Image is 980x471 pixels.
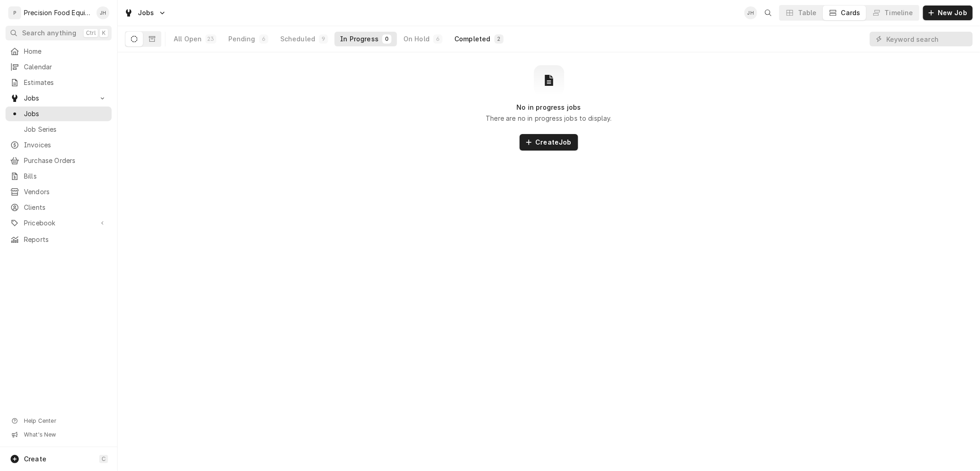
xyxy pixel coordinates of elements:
a: Bills [6,169,112,184]
div: Jason Hertel's Avatar [744,6,757,19]
span: Reports [24,235,107,244]
span: Create Job [533,138,573,147]
button: New Job [923,6,973,20]
span: Clients [24,203,107,212]
span: Bills [24,172,107,181]
a: Vendors [6,185,112,199]
a: Go to What's New [6,428,112,441]
button: Search anythingCtrlK [6,26,112,40]
a: Go to Jobs [6,91,112,106]
span: Vendors [24,187,107,196]
h2: No in progress jobs [516,103,581,112]
div: Jason Hertel's Avatar [96,6,109,19]
a: Job Series [6,122,112,137]
span: Search anything [22,28,76,38]
div: Cards [841,8,861,17]
span: Purchase Orders [24,156,107,165]
div: P [8,6,21,19]
div: 0 [384,35,390,43]
button: Open search [761,6,776,20]
span: Ctrl [86,29,96,37]
div: In Progress [340,34,379,44]
a: Go to Help Center [6,415,112,427]
a: Go to Pricebook [6,216,112,230]
span: Home [24,47,107,56]
div: JH [96,6,109,19]
a: Invoices [6,138,112,152]
button: CreateJob [520,134,578,151]
div: Pending [228,34,255,44]
div: Completed [454,34,490,44]
span: K [102,29,106,37]
a: Jobs [6,107,112,121]
span: What's New [24,431,106,438]
span: Job Series [24,125,107,134]
div: All Open [174,34,202,44]
div: JH [744,6,757,19]
div: On Hold [403,34,430,44]
a: Purchase Orders [6,153,112,168]
input: Keyword search [886,32,968,46]
span: New Job [936,8,969,17]
a: Go to Jobs [120,6,170,20]
a: Estimates [6,75,112,90]
span: C [102,455,106,463]
a: Home [6,44,112,59]
span: Invoices [24,140,107,150]
p: There are no in progress jobs to display. [486,114,612,123]
span: Calendar [24,62,107,72]
span: Estimates [24,78,107,87]
a: Reports [6,232,112,247]
span: Create [24,455,46,463]
div: Timeline [885,8,913,17]
span: Jobs [138,8,154,17]
div: Scheduled [280,34,315,44]
span: Jobs [24,109,107,118]
div: 23 [207,35,214,43]
a: Clients [6,200,112,215]
span: Help Center [24,417,106,425]
div: 6 [261,35,266,43]
a: Calendar [6,60,112,74]
div: Table [798,8,817,17]
div: 6 [435,35,441,43]
span: Pricebook [24,219,93,228]
div: Precision Food Equipment LLC [24,8,91,17]
div: 9 [321,35,326,43]
div: 2 [496,35,502,43]
span: Jobs [24,94,93,103]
